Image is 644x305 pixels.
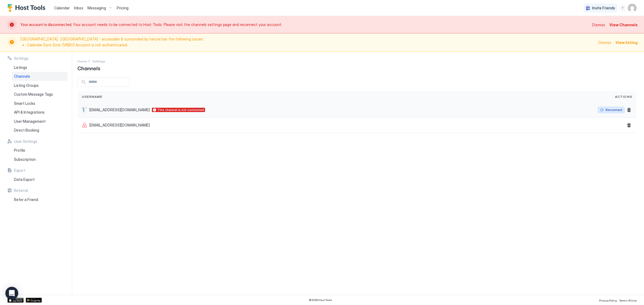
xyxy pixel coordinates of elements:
a: Home [78,58,87,64]
a: Direct Booking [12,126,68,135]
span: [GEOGRAPHIC_DATA] · [GEOGRAPHIC_DATA] - accessible & surrounded by nature. has the following issues: [20,37,595,48]
a: API & Integrations [12,108,68,117]
div: User profile [628,4,636,12]
a: Listing Groups [12,81,68,90]
div: Dismiss [592,22,605,28]
span: Calendar [54,6,70,10]
span: Subscription [14,157,36,162]
a: Refer a Friend [12,195,68,204]
a: Host Tools Logo [8,4,48,12]
span: Home [78,59,87,63]
span: Listings [14,65,27,70]
span: Invite Friends [592,6,615,10]
div: View Channels [609,22,638,28]
span: Settings [92,59,105,63]
div: Breadcrumb [92,58,105,64]
span: [EMAIL_ADDRESS][DOMAIN_NAME] [89,107,150,112]
span: API & Integrations [14,110,45,115]
a: Google Play Store [26,298,42,303]
span: Smart Locks [14,101,35,106]
span: [EMAIL_ADDRESS][DOMAIN_NAME] [89,123,150,128]
span: Data Export [14,177,35,182]
span: Actions [615,94,632,99]
li: Calendar Sync Error: (VRBO) Account is not authenticated. [27,43,595,47]
a: Inbox [74,5,83,11]
div: menu [619,5,626,11]
span: Listing Groups [14,83,39,88]
span: Terms Of Use [619,299,636,302]
button: Reconnect [598,107,625,113]
span: Privacy Policy [599,299,617,302]
a: Subscription [12,155,68,164]
button: Delete [626,107,632,113]
a: Privacy Policy [599,297,617,303]
div: Dismiss [598,40,611,45]
span: Your account is disconnected. [20,22,73,27]
a: App Store [8,298,24,303]
span: Channels [14,74,30,79]
div: Open Intercom Messenger [5,287,18,300]
div: View listing [616,40,638,45]
span: Channels [78,64,100,72]
span: User Settings [14,139,37,144]
span: User Management [14,119,46,124]
span: Custom Message Tags [14,92,53,97]
a: Terms Of Use [619,297,636,303]
button: Delete [626,122,632,128]
span: Profile [14,148,25,153]
span: Messaging [87,6,106,10]
a: Data Export [12,175,68,184]
div: Breadcrumb [78,58,87,64]
a: Listings [12,63,68,72]
a: Custom Message Tags [12,90,68,99]
span: Referral [14,188,28,193]
input: Input Field [86,77,129,87]
span: Pricing [117,6,129,10]
span: Export [14,168,25,173]
a: User Management [12,117,68,126]
a: Profile [12,146,68,155]
span: © 2025 Host Tools [309,298,332,302]
a: Smart Locks [12,99,68,108]
span: Username [82,94,103,99]
a: Settings [92,58,105,64]
div: Reconnect [606,107,622,112]
span: Direct Booking [14,128,39,133]
span: Refer a Friend [14,197,38,202]
span: Inbox [74,6,83,10]
span: Your account needs to be connected to Host Tools. Please visit the channels settings page and rec... [20,22,589,27]
span: Settings [14,56,28,61]
a: Channels [12,72,68,81]
a: Calendar [54,5,70,11]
